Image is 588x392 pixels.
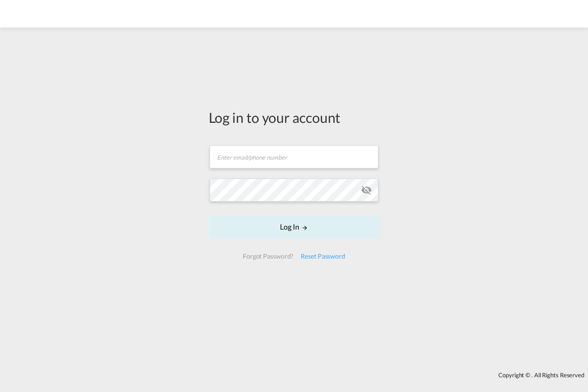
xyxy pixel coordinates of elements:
div: Reset Password [297,248,349,265]
md-icon: icon-eye-off [361,184,372,196]
button: LOGIN [209,215,380,238]
div: Log in to your account [209,108,380,127]
div: Forgot Password? [239,248,297,265]
input: Enter email/phone number [210,145,378,168]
